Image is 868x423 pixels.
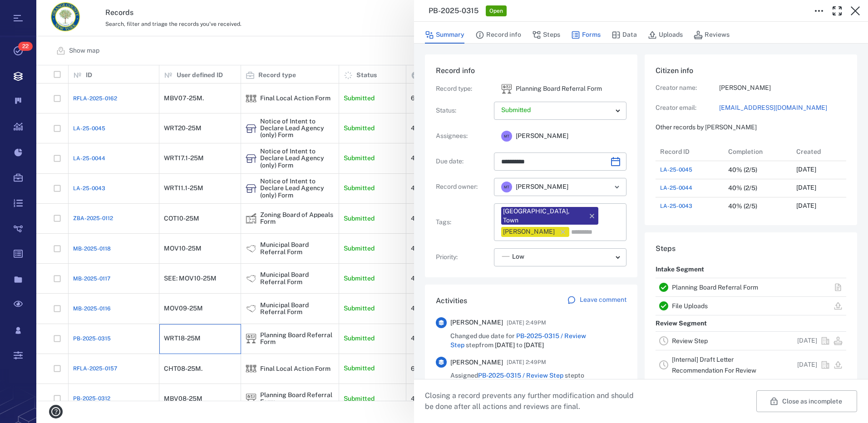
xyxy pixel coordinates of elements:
[495,341,515,349] span: [DATE]
[797,360,817,369] p: [DATE]
[436,218,490,227] p: Tags :
[436,182,490,192] p: Record owner :
[645,232,857,417] div: StepsIntake SegmentPlanning Board Referral FormFile UploadsReview SegmentReview Step[DATE][Intern...
[612,26,637,44] button: Data
[796,183,816,192] p: [DATE]
[796,202,816,211] p: [DATE]
[656,84,719,93] p: Creator name:
[660,166,692,174] a: LA-25-0045
[660,202,692,210] a: LA-25-0043
[672,302,708,310] a: File Uploads
[656,315,707,332] p: Review Segment
[828,2,846,20] button: Toggle Fullscreen
[450,358,503,367] span: [PERSON_NAME]
[512,252,524,261] span: Low
[524,341,544,349] span: [DATE]
[796,139,821,164] div: Created
[503,207,584,225] div: [GEOGRAPHIC_DATA], Town
[660,139,690,164] div: Record ID
[728,167,757,173] div: 40% (2/5)
[846,2,864,20] button: Close
[516,182,568,192] span: [PERSON_NAME]
[20,6,39,15] span: Help
[694,26,730,44] button: Reviews
[532,26,560,44] button: Steps
[756,390,857,412] button: Close as incomplete
[425,390,641,412] p: Closing a record prevents any further modification and should be done after all actions and revie...
[672,337,708,344] a: Review Step
[436,253,490,262] p: Priority :
[810,2,828,20] button: Toggle to Edit Boxes
[501,106,612,115] p: Submitted
[797,336,817,345] p: [DATE]
[796,165,816,174] p: [DATE]
[425,26,464,44] button: Summary
[656,243,846,254] h6: Steps
[18,42,33,51] span: 22
[425,54,637,285] div: Record infoRecord type:icon Planning Board Referral FormPlanning Board Referral FormStatus:Assign...
[656,261,704,278] p: Intake Segment
[516,84,602,93] p: Planning Board Referral Form
[436,106,490,115] p: Status :
[719,103,846,113] a: [EMAIL_ADDRESS][DOMAIN_NAME]
[450,371,584,380] span: Assigned step to
[436,157,490,166] p: Due date :
[436,132,490,141] p: Assignees :
[507,357,546,368] span: [DATE] 2:49PM
[656,143,724,161] div: Record ID
[478,372,563,379] a: PB-2025-0315 / Review Step
[567,295,626,306] a: Leave comment
[580,295,626,305] p: Leave comment
[436,295,467,306] h6: Activities
[429,5,478,16] h3: PB-2025-0315
[516,132,568,141] span: [PERSON_NAME]
[719,84,846,93] p: [PERSON_NAME]
[450,332,586,349] a: PB-2025-0315 / Review Step
[501,84,512,94] img: icon Planning Board Referral Form
[450,332,626,349] span: Changed due date for step from to
[672,284,758,291] a: Planning Board Referral Form
[436,65,626,76] h6: Record info
[648,26,683,44] button: Uploads
[728,139,763,164] div: Completion
[656,123,846,132] p: Other records by [PERSON_NAME]
[656,103,719,113] p: Creator email:
[645,54,857,232] div: Citizen infoCreator name:[PERSON_NAME]Creator email:[EMAIL_ADDRESS][DOMAIN_NAME]Other records by ...
[436,84,490,93] p: Record type :
[611,181,623,193] button: Open
[488,7,505,15] span: Open
[503,227,555,236] div: [PERSON_NAME]
[501,131,512,142] div: M T
[450,318,503,327] span: [PERSON_NAME]
[607,152,625,171] button: Choose date, selected date is Sep 18, 2025
[571,26,601,44] button: Forms
[507,317,546,328] span: [DATE] 2:49PM
[475,26,521,44] button: Record info
[656,65,846,76] h6: Citizen info
[728,185,757,192] div: 40% (2/5)
[728,203,757,210] div: 40% (2/5)
[660,184,692,192] a: LA-25-0044
[724,143,792,161] div: Completion
[672,356,756,374] a: [Internal] Draft Letter Recommendation For Review
[501,84,512,94] div: Planning Board Referral Form
[501,182,512,192] div: M T
[792,143,860,161] div: Created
